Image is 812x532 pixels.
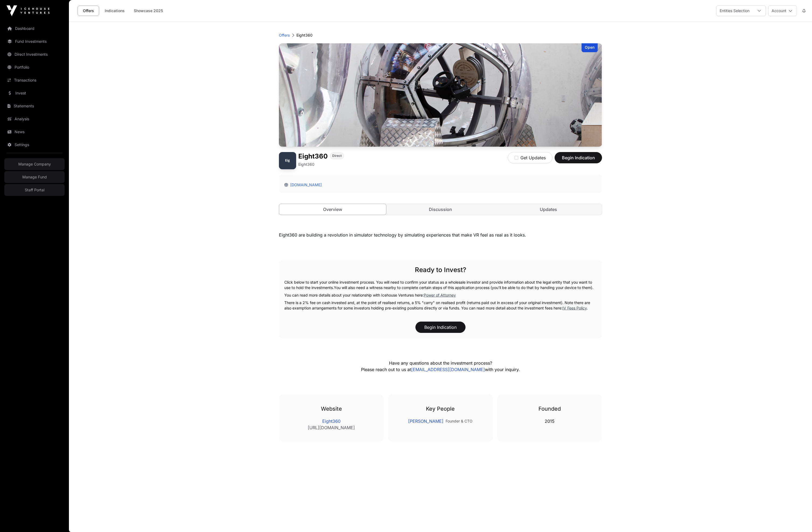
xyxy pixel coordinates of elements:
h3: Website [290,405,373,413]
button: Begin Indication [415,322,465,333]
a: Power of Attorney [424,293,456,297]
a: Direct Investments [4,48,65,60]
button: Begin Indication [555,152,602,163]
p: There is a 2% fee on cash invested and, at the point of realised returns, a 5% "carry" on realise... [284,300,597,311]
a: [URL][DOMAIN_NAME] [290,424,373,431]
a: News [4,126,65,138]
a: Begin Indication [555,157,602,163]
a: [EMAIL_ADDRESS][DOMAIN_NAME] [411,367,485,372]
a: Offers [279,33,290,38]
a: Showcase 2025 [130,6,166,16]
a: Discussion [387,204,494,215]
a: IV Fees Policy [562,306,587,310]
p: 2015 [508,418,591,424]
p: Have any questions about the investment process? Please reach out to us at with your inquiry. [319,360,562,373]
h1: Eight360 [298,152,328,161]
span: Begin Indication [561,154,595,161]
a: Portfolio [4,61,65,73]
nav: Tabs [279,204,602,215]
a: [PERSON_NAME] [408,418,443,424]
p: Founder & CTO [446,418,472,424]
p: Click below to start your online investment process. You will need to confirm your status as a wh... [284,280,597,290]
a: Settings [4,139,65,151]
a: Overview [279,204,386,215]
a: Staff Portal [4,184,65,196]
a: Fund Investments [4,36,65,47]
a: Manage Company [4,158,65,170]
img: Eight360 [279,152,296,169]
div: Entities Selection [716,6,753,16]
h2: Ready to Invest? [284,266,597,274]
a: Statements [4,100,65,112]
a: Transactions [4,74,65,86]
p: You can read more details about your relationship with Icehouse Ventures here: [284,293,597,298]
button: Account [768,5,797,16]
div: Open [582,43,598,52]
button: Get Updates [508,152,552,163]
a: Updates [495,204,602,215]
a: Invest [4,87,65,99]
a: Offers [78,6,99,16]
img: Icehouse Ventures Logo [6,5,50,16]
h3: Founded [508,405,591,413]
h3: Key People [399,405,482,413]
a: Eight360 [290,418,373,424]
a: Dashboard [4,23,65,34]
a: [DOMAIN_NAME] [288,182,322,187]
a: Manage Fund [4,171,65,183]
span: You will also need a witness nearby to complete certain steps of this application process (you'll... [334,285,593,290]
p: Eight360 [298,162,314,167]
a: Analysis [4,113,65,125]
p: Eight360 [296,33,313,38]
a: Indications [101,6,128,16]
div: Eight360 are building a revolution in simulator technology by simulating experiences that make VR... [279,231,602,239]
img: Eight360 [279,43,602,147]
span: Direct [332,154,342,158]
